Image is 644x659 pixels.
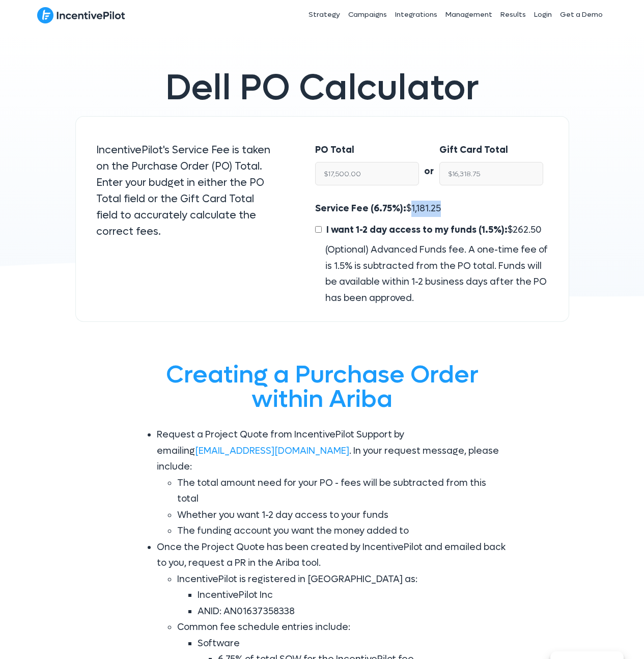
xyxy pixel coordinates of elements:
[37,7,125,24] img: IncentivePilot
[177,523,508,539] li: The funding account you want the money added to
[324,224,542,236] span: $
[315,203,406,214] span: Service Fee (6.75%):
[326,224,508,236] span: I want 1-2 day access to my funds (1.5%):
[419,142,439,180] div: or
[165,65,479,111] span: Dell PO Calculator
[513,224,542,236] span: 262.50
[304,2,344,28] a: Strategy
[315,226,322,233] input: I want 1-2 day access to my funds (1.5%):$262.50
[391,2,441,28] a: Integrations
[496,2,530,28] a: Results
[195,445,349,457] a: [EMAIL_ADDRESS][DOMAIN_NAME]
[157,427,508,539] li: Request a Project Quote from IncentivePilot Support by emailing . In your request message, please...
[315,242,548,306] div: (Optional) Advanced Funds fee. A one-time fee of is 1.5% is subtracted from the PO total. Funds w...
[411,203,441,214] span: 1,181.25
[556,2,607,28] a: Get a Demo
[96,142,275,240] p: IncentivePilot's Service Fee is taken on the Purchase Order (PO) Total. Enter your budget in eith...
[441,2,496,28] a: Management
[235,2,607,28] nav: Header Menu
[177,507,508,524] li: Whether you want 1-2 day access to your funds
[166,359,479,415] span: Creating a Purchase Order within Ariba
[198,587,508,603] li: IncentivePilot Inc
[530,2,556,28] a: Login
[177,475,508,507] li: The total amount need for your PO - fees will be subtracted from this total
[177,571,508,620] li: IncentivePilot is registered in [GEOGRAPHIC_DATA] as:
[315,142,354,158] label: PO Total
[198,603,508,620] li: ANID: AN01637358338
[439,142,508,158] label: Gift Card Total
[344,2,391,28] a: Campaigns
[315,201,548,306] div: $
